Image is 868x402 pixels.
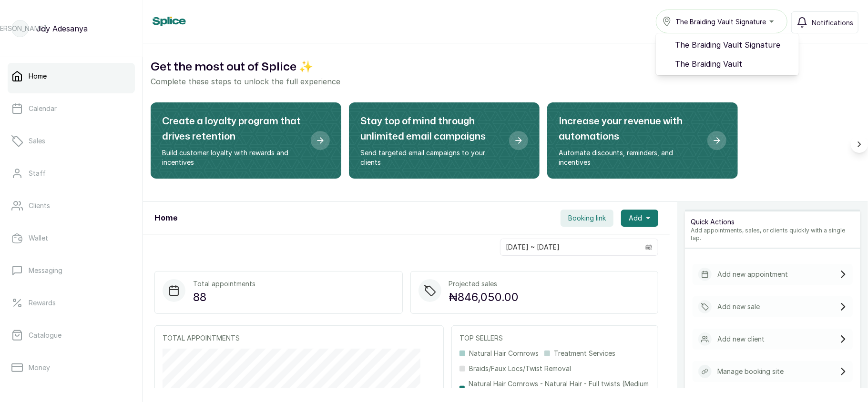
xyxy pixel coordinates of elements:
[29,104,57,113] p: Calendar
[645,244,652,251] svg: calendar
[812,18,853,28] span: Notifications
[460,333,650,343] p: TOP SELLERS
[29,363,50,372] p: Money
[675,39,791,50] span: The Braiding Vault Signature
[554,349,615,358] p: Treatment Services
[360,114,501,144] h2: Stay top of mind through unlimited email campaigns
[349,102,540,179] div: Stay top of mind through unlimited email campaigns
[29,266,62,275] p: Messaging
[449,289,519,306] p: ₦846,050.00
[656,10,787,33] button: The Braiding Vault Signature
[29,201,50,211] p: Clients
[500,239,640,255] input: Select date
[8,63,135,90] a: Home
[717,270,788,279] p: Add new appointment
[8,225,135,251] a: Wallet
[29,136,45,146] p: Sales
[151,76,860,87] p: Complete these steps to unlock the full experience
[29,298,56,308] p: Rewards
[154,212,177,224] h1: Home
[8,257,135,284] a: Messaging
[162,148,303,167] p: Build customer loyalty with rewards and incentives
[8,322,135,349] a: Catalogue
[547,102,738,179] div: Increase your revenue with automations
[29,169,46,178] p: Staff
[559,114,700,144] h2: Increase your revenue with automations
[469,349,539,358] p: Natural Hair Cornrows
[717,334,765,344] p: Add new client
[193,289,255,306] p: 88
[8,192,135,219] a: Clients
[656,33,799,75] ul: The Braiding Vault Signature
[193,279,255,289] p: Total appointments
[29,331,61,340] p: Catalogue
[629,213,642,223] span: Add
[561,210,613,227] button: Booking link
[8,160,135,187] a: Staff
[675,58,791,70] span: The Braiding Vault
[29,233,48,243] p: Wallet
[36,23,88,34] p: Joy Adesanya
[469,379,650,398] p: Natural Hair Cornrows - Natural Hair - Full twists (Medium size)
[8,128,135,154] a: Sales
[163,333,436,343] p: TOTAL APPOINTMENTS
[691,217,855,227] p: Quick Actions
[469,364,571,373] p: Braids/Faux Locs/Twist Removal
[8,95,135,122] a: Calendar
[717,302,760,312] p: Add new sale
[675,17,766,27] span: The Braiding Vault Signature
[621,210,658,227] button: Add
[449,279,519,289] p: Projected sales
[717,367,784,376] p: Manage booking site
[559,148,700,167] p: Automate discounts, reminders, and incentives
[151,59,860,76] h2: Get the most out of Splice ✨
[8,354,135,381] a: Money
[691,227,855,242] p: Add appointments, sales, or clients quickly with a single tap.
[29,71,47,81] p: Home
[162,114,303,144] h2: Create a loyalty program that drives retention
[568,213,606,223] span: Booking link
[8,290,135,316] a: Rewards
[360,148,501,167] p: Send targeted email campaigns to your clients
[151,102,341,179] div: Create a loyalty program that drives retention
[851,136,868,153] button: Scroll right
[791,11,858,33] button: Notifications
